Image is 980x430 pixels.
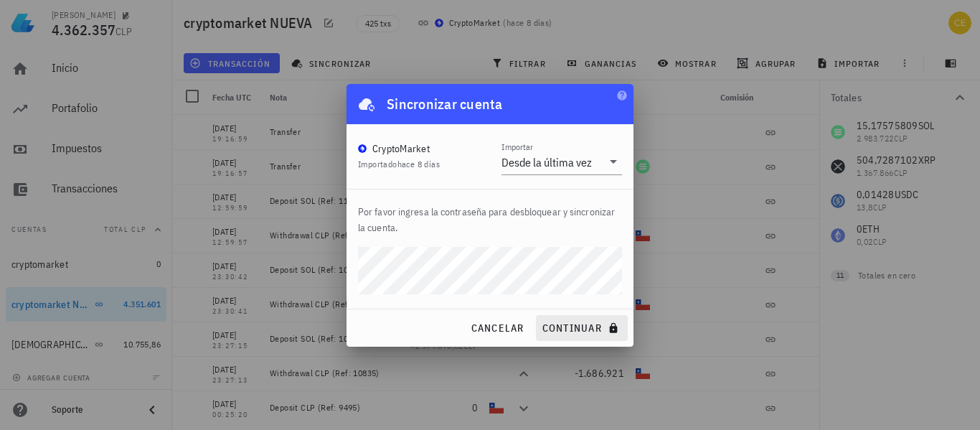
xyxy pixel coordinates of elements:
[542,322,622,335] span: continuar
[501,141,533,152] label: Importar
[536,315,628,341] button: continuar
[501,155,592,169] div: Desde la última vez
[470,322,524,335] span: cancelar
[501,150,622,174] div: ImportarDesde la última vez
[464,315,529,341] button: cancelar
[372,141,430,156] div: CryptoMarket
[387,93,503,116] div: Sincronizar cuenta
[397,159,440,169] span: hace 8 días
[358,144,367,153] img: CryptoMKT
[358,159,440,169] span: Importado
[358,204,622,235] p: Por favor ingresa la contraseña para desbloquear y sincronizar la cuenta.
